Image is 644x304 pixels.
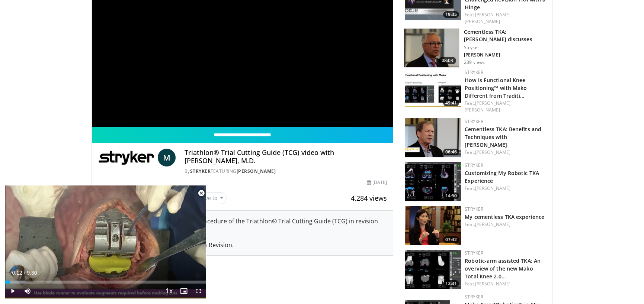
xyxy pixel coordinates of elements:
a: Stryker [465,206,483,212]
img: Stryker [98,149,155,166]
a: Stryker [465,294,483,300]
span: [PERSON_NAME] demonstrates the procedure of the Triathlon® Trial Cutting Guide (TCG) in revision ... [97,217,378,234]
img: 26055920-f7a6-407f-820a-2bd18e419f3d.150x105_q85_crop-smart_upscale.jpg [405,162,461,201]
span: 19:35 [443,11,459,18]
a: [PERSON_NAME] [237,168,276,174]
a: Stryker [190,168,211,174]
button: Fullscreen [191,284,206,298]
img: 4e16d745-737f-4681-a5da-d7437b1bb712.150x105_q85_crop-smart_upscale.jpg [404,29,459,67]
span: 07:42 [443,236,459,243]
a: Customizing My Robotic TKA Experience [465,169,539,184]
a: [PERSON_NAME] [475,185,510,191]
button: Save to [189,192,227,204]
a: M [158,149,176,166]
a: [PERSON_NAME], [475,12,512,18]
p: 239 views [464,59,485,65]
div: By FEATURING [185,168,387,175]
a: Stryker [465,69,483,75]
a: [PERSON_NAME], [475,100,512,106]
div: [DATE] [367,179,387,186]
img: ffdd9326-d8c6-4f24-b7c0-24c655ed4ab2.150x105_q85_crop-smart_upscale.jpg [405,69,461,108]
img: 3ed3d49b-c22b-49e8-bd74-1d9565e20b04.150x105_q85_crop-smart_upscale.jpg [405,250,461,289]
p: Click to learn more about Triathlon Revision. [97,240,388,249]
p: Stryker [464,45,548,51]
button: Play [5,284,20,298]
a: [PERSON_NAME] [475,149,510,155]
div: Feat. [465,185,546,192]
a: Stryker [465,162,483,168]
div: Progress Bar [5,281,206,284]
span: Comments 0 [92,274,394,283]
span: 0:12 [12,270,22,276]
a: How is Functional Knee Positioning™ with Mako Different from Traditi… [465,77,527,99]
h4: Triathlon® Trial Cutting Guide (TCG) video with [PERSON_NAME], M.D. [185,149,387,165]
div: Feat. [465,281,546,287]
img: 4b492601-1f86-4970-ad60-0382e120d266.150x105_q85_crop-smart_upscale.jpg [405,206,461,245]
a: 06:46 [405,118,461,157]
a: Stryker [465,250,483,256]
button: Playback Rate [161,284,176,298]
span: 4,284 views [351,194,387,203]
a: My cementless TKA experience [465,213,544,220]
a: 12:31 [405,250,461,289]
div: Feat. [465,12,546,25]
span: 14:50 [443,193,459,199]
div: Feat. [465,149,546,156]
a: Cementless TKA: Benefits and Techniques with [PERSON_NAME] [465,126,541,148]
span: 9:30 [27,270,37,276]
span: / [24,270,25,276]
div: Feat. [465,221,546,228]
a: [PERSON_NAME] [475,221,510,227]
a: 14:50 [405,162,461,201]
span: 06:46 [443,149,459,155]
a: 08:03 Cementless TKA: [PERSON_NAME] discusses Stryker [PERSON_NAME] 239 views [404,28,548,68]
div: Feat. [465,100,546,113]
a: Robotic-arm assisted TKA: An overview of the new Mako Total Knee 2.0… [465,257,541,280]
span: 49:41 [443,100,459,106]
a: [PERSON_NAME] [475,281,510,287]
button: Enable picture-in-picture mode [176,284,191,298]
a: [PERSON_NAME] [465,107,500,113]
img: 1eb89806-1382-42eb-88ed-0f9308ab43c8.png.150x105_q85_crop-smart_upscale.png [405,118,461,157]
p: [PERSON_NAME] [464,52,548,58]
a: 07:42 [405,206,461,245]
video-js: Video Player [5,185,206,299]
a: 49:41 [405,69,461,108]
span: 08:03 [439,57,456,64]
a: Stryker [465,118,483,124]
button: Mute [20,284,35,298]
a: [PERSON_NAME] [465,18,500,25]
h3: Cementless TKA: [PERSON_NAME] discusses [464,28,548,43]
span: 12:31 [443,280,459,287]
button: Close [194,185,209,201]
